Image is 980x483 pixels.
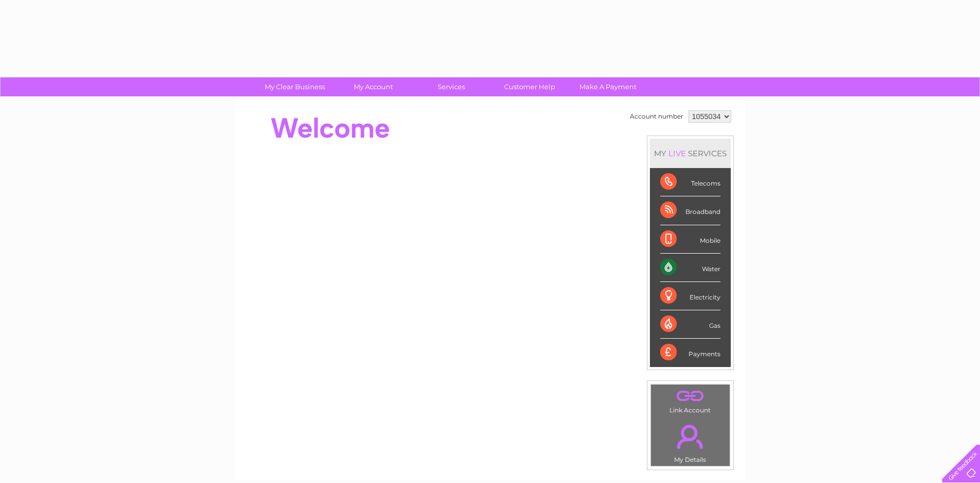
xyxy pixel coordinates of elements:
a: My Account [331,77,416,96]
div: Broadband [660,196,720,225]
a: My Clear Business [252,77,337,96]
div: MY SERVICES [650,139,731,168]
a: . [654,419,727,455]
div: Electricity [660,282,720,310]
div: Gas [660,310,720,339]
div: Payments [660,339,720,367]
div: LIVE [666,148,688,158]
div: Water [660,254,720,282]
a: Services [409,77,494,96]
a: Customer Help [487,77,572,96]
div: Mobile [660,225,720,254]
td: My Details [650,416,730,467]
td: Link Account [650,384,730,417]
a: . [654,387,727,405]
div: Telecoms [660,168,720,196]
a: Make A Payment [565,77,650,96]
td: Account number [627,108,686,125]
